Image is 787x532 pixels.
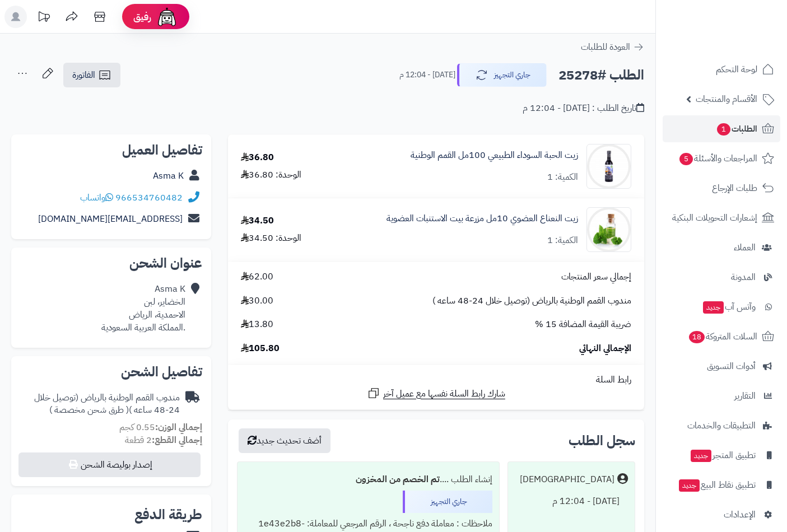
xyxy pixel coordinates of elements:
div: الوحدة: 34.50 [241,232,301,245]
a: طلبات الإرجاع [663,175,780,202]
span: المراجعات والأسئلة [678,151,757,166]
a: التطبيقات والخدمات [663,412,780,439]
span: أدوات التسويق [707,358,756,374]
h2: الطلب #25278 [558,64,644,87]
a: Asma K [153,169,184,183]
a: العملاء [663,234,780,261]
div: 36.80 [241,151,274,164]
span: تطبيق المتجر [690,447,756,463]
div: جاري التجهيز [403,491,492,513]
a: الإعدادات [663,501,780,528]
a: [EMAIL_ADDRESS][DOMAIN_NAME] [38,212,183,226]
span: 5 [679,153,693,165]
span: 18 [689,331,705,343]
span: 105.80 [241,342,280,355]
h2: طريقة الدفع [134,508,202,521]
span: جديد [679,479,700,492]
img: 1736641808-6281000897140-90x90.jpg [587,144,631,189]
span: 30.00 [241,295,273,307]
img: ai-face.png [156,6,178,28]
a: الفاتورة [63,63,120,87]
span: جديد [703,301,724,314]
div: 34.50 [241,214,274,227]
div: الوحدة: 36.80 [241,169,301,181]
span: رفيق [133,10,151,24]
a: تحديثات المنصة [30,6,58,31]
div: الكمية: 1 [547,171,578,184]
div: [DEMOGRAPHIC_DATA] [520,473,614,486]
span: ( طرق شحن مخصصة ) [49,403,129,417]
span: الطلبات [716,121,757,137]
span: إشعارات التحويلات البنكية [672,210,757,226]
span: السلات المتروكة [688,329,757,344]
span: المدونة [731,269,756,285]
div: Asma K الخضاير، لبن الاحمدية، الرياض .المملكة العربية السعودية [101,283,185,334]
span: لوحة التحكم [716,62,757,77]
a: تطبيق المتجرجديد [663,442,780,469]
button: أضف تحديث جديد [239,428,330,453]
div: إنشاء الطلب .... [244,469,492,491]
span: العملاء [734,240,756,255]
span: الإعدادات [724,507,756,522]
a: زيت النعناع العضوي 10مل مزرعة بيت الاستنبات العضوية [386,212,578,225]
a: وآتس آبجديد [663,293,780,320]
span: جديد [691,450,711,462]
a: المدونة [663,264,780,291]
span: الإجمالي النهائي [579,342,631,355]
span: ضريبة القيمة المضافة 15 % [535,318,631,331]
a: 966534760482 [115,191,183,204]
a: تطبيق نقاط البيعجديد [663,472,780,498]
button: جاري التجهيز [457,63,547,87]
span: شارك رابط السلة نفسها مع عميل آخر [383,388,505,400]
small: 0.55 كجم [119,421,202,434]
span: طلبات الإرجاع [712,180,757,196]
span: التطبيقات والخدمات [687,418,756,433]
div: مندوب القمم الوطنية بالرياض (توصيل خلال 24-48 ساعه ) [20,391,180,417]
a: زيت الحبة السوداء الطبيعي 100مل القمم الوطنية [411,149,578,162]
div: رابط السلة [232,374,640,386]
h2: عنوان الشحن [20,256,202,270]
span: العودة للطلبات [581,40,630,54]
div: الكمية: 1 [547,234,578,247]
small: [DATE] - 12:04 م [399,69,455,81]
span: 1 [717,123,730,136]
a: لوحة التحكم [663,56,780,83]
div: [DATE] - 12:04 م [515,491,628,512]
h2: تفاصيل الشحن [20,365,202,379]
h2: تفاصيل العميل [20,143,202,157]
span: 62.00 [241,270,273,283]
div: تاريخ الطلب : [DATE] - 12:04 م [523,102,644,115]
span: تطبيق نقاط البيع [678,477,756,493]
small: 2 قطعة [125,433,202,447]
a: المراجعات والأسئلة5 [663,145,780,172]
a: إشعارات التحويلات البنكية [663,204,780,231]
a: الطلبات1 [663,115,780,142]
strong: إجمالي القطع: [152,433,202,447]
span: التقارير [734,388,756,404]
span: مندوب القمم الوطنية بالرياض (توصيل خلال 24-48 ساعه ) [432,295,631,307]
a: واتساب [80,191,113,204]
img: 1758552407-mint%20oil78879080-90x90.jpg [587,207,631,252]
span: إجمالي سعر المنتجات [561,270,631,283]
a: أدوات التسويق [663,353,780,380]
b: تم الخصم من المخزون [356,473,440,486]
a: شارك رابط السلة نفسها مع عميل آخر [367,386,505,400]
button: إصدار بوليصة الشحن [18,452,201,477]
strong: إجمالي الوزن: [155,421,202,434]
h3: سجل الطلب [569,434,635,447]
a: العودة للطلبات [581,40,644,54]
span: وآتس آب [702,299,756,315]
a: السلات المتروكة18 [663,323,780,350]
a: التقارير [663,382,780,409]
span: الأقسام والمنتجات [696,91,757,107]
span: 13.80 [241,318,273,331]
span: الفاتورة [72,68,95,82]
